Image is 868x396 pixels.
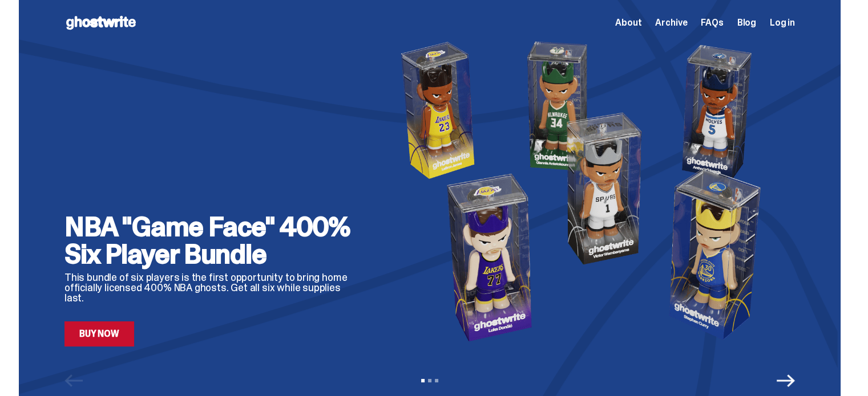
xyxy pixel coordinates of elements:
button: Next [777,371,795,390]
p: This bundle of six players is the first opportunity to bring home officially licensed 400% NBA gh... [64,272,361,303]
h2: NBA "Game Face" 400% Six Player Bundle [64,213,361,268]
button: View slide 3 [435,379,438,382]
a: Archive [655,18,687,27]
a: Blog [737,18,756,27]
a: About [615,18,641,27]
a: Buy Now [64,321,134,346]
img: NBA "Game Face" 400% Six Player Bundle [380,35,795,346]
a: FAQs [701,18,723,27]
button: View slide 1 [421,379,425,382]
button: View slide 2 [428,379,431,382]
a: Log in [770,18,795,27]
